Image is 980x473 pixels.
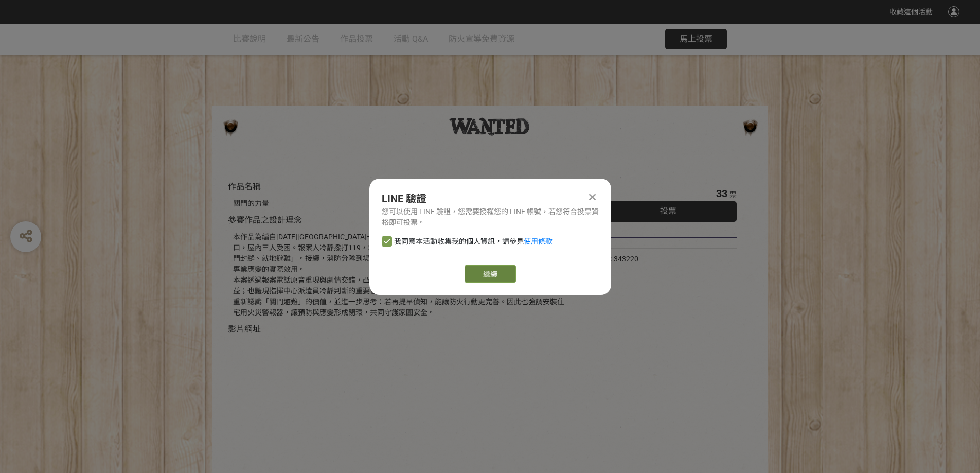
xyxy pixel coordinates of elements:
[394,34,428,44] span: 活動 Q&A
[449,34,514,44] span: 防火宣導免費資源
[233,198,569,209] div: 關門的力量
[228,215,302,225] span: 參賽作品之設計理念
[680,34,712,44] span: 馬上投票
[524,237,553,246] a: 使用條款
[340,24,373,55] a: 作品投票
[394,24,428,55] a: 活動 Q&A
[287,24,319,55] a: 最新公告
[716,187,727,200] span: 33
[382,206,599,228] div: 您可以使用 LINE 驗證，您需要授權您的 LINE 帳號，若您符合投票資格即可投票。
[729,190,737,199] span: 票
[382,191,599,206] div: LINE 驗證
[228,182,261,191] span: 作品名稱
[228,324,261,334] span: 影片網址
[660,206,676,216] span: 投票
[465,265,516,283] a: 繼續
[665,29,727,49] button: 馬上投票
[394,236,553,247] span: 我同意本活動收集我的個人資訊，請參見
[233,34,266,44] span: 比賽說明
[287,34,319,44] span: 最新公告
[600,255,638,263] span: SID: 343220
[233,232,569,318] div: 本作品為編自[DATE][GEOGRAPHIC_DATA]一件真實發生住宅火警。凌晨時分，現場高溫濃煙封鎖樓梯間出口，屋內三人受困。報案人冷靜撥打119，救災救護指揮中心派遣員即時判斷情勢，明確...
[233,24,266,55] a: 比賽說明
[889,8,933,16] span: 收藏這個活動
[449,24,514,55] a: 防火宣導免費資源
[340,34,373,44] span: 作品投票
